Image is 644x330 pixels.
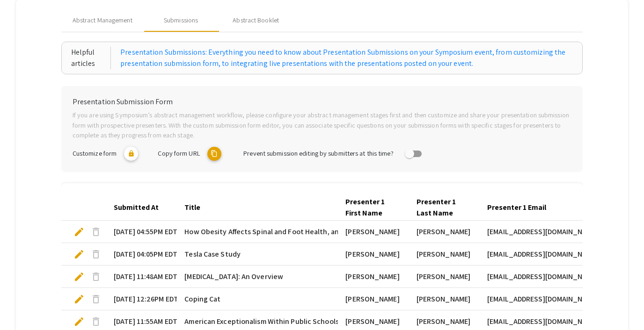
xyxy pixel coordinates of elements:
span: Tesla Case Study [184,249,241,260]
span: edit [73,316,85,327]
div: Submitted At [114,202,159,213]
span: Copy form URL [158,149,199,158]
mat-cell: [DATE] 11:48AM EDT [106,265,177,288]
mat-cell: [EMAIL_ADDRESS][DOMAIN_NAME] [480,265,589,288]
div: Presenter 1 Last Name [417,196,464,219]
span: edit [73,249,85,260]
div: Submitted At [114,202,167,213]
div: Abstract Booklet [233,15,279,25]
div: Presenter 1 First Name [345,196,401,219]
span: delete [90,226,102,237]
mat-cell: [PERSON_NAME] [409,243,480,265]
div: Title [184,202,209,213]
mat-cell: [PERSON_NAME] [409,265,480,288]
div: Presenter 1 Last Name [417,196,472,219]
mat-cell: [PERSON_NAME] [338,265,409,288]
span: edit [73,226,85,237]
span: Abstract Management [73,15,132,25]
span: edit [73,271,85,282]
mat-cell: [EMAIL_ADDRESS][DOMAIN_NAME] [480,243,589,265]
div: Presenter 1 First Name [345,196,393,219]
mat-cell: [EMAIL_ADDRESS][DOMAIN_NAME] [480,221,589,243]
mat-icon: copy URL [207,147,221,161]
span: edit [73,294,85,305]
mat-cell: [DATE] 04:55PM EDT [106,221,177,243]
mat-cell: [PERSON_NAME] [409,288,480,310]
h6: Presentation Submission Form [73,97,572,106]
span: Prevent submission editing by submitters at this time? [243,149,393,158]
span: delete [90,271,102,282]
span: delete [90,249,102,260]
a: Presentation Submissions: Everything you need to know about Presentation Submissions on your Symp... [120,47,573,69]
p: If you are using Symposium’s abstract management workflow, please configure your abstract managem... [73,110,572,140]
mat-cell: [DATE] 12:26PM EDT [106,288,177,310]
mat-cell: [PERSON_NAME] [338,221,409,243]
div: Submissions [164,15,198,25]
span: How Obesity Affects Spinal and Foot Health, and What Pre-Physical Therapy Research Reveals About ... [184,226,602,237]
div: Presenter 1 Email [487,202,555,213]
mat-cell: [EMAIL_ADDRESS][DOMAIN_NAME] [480,288,589,310]
div: Title [184,202,200,213]
span: delete [90,294,102,305]
span: American Exceptionalism Within Public Schools [184,316,339,327]
mat-cell: [PERSON_NAME] [338,288,409,310]
span: Customize form [73,149,117,158]
mat-cell: [DATE] 04:05PM EDT [106,243,177,265]
span: Coping Cat [184,294,220,305]
div: Presenter 1 Email [487,202,546,213]
iframe: Chat [7,288,40,323]
mat-icon: lock [124,147,138,161]
mat-cell: [PERSON_NAME] [409,221,480,243]
span: [MEDICAL_DATA]: An Overview [184,271,283,282]
div: Helpful articles [71,47,111,69]
span: delete [90,316,102,327]
mat-cell: [PERSON_NAME] [338,243,409,265]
